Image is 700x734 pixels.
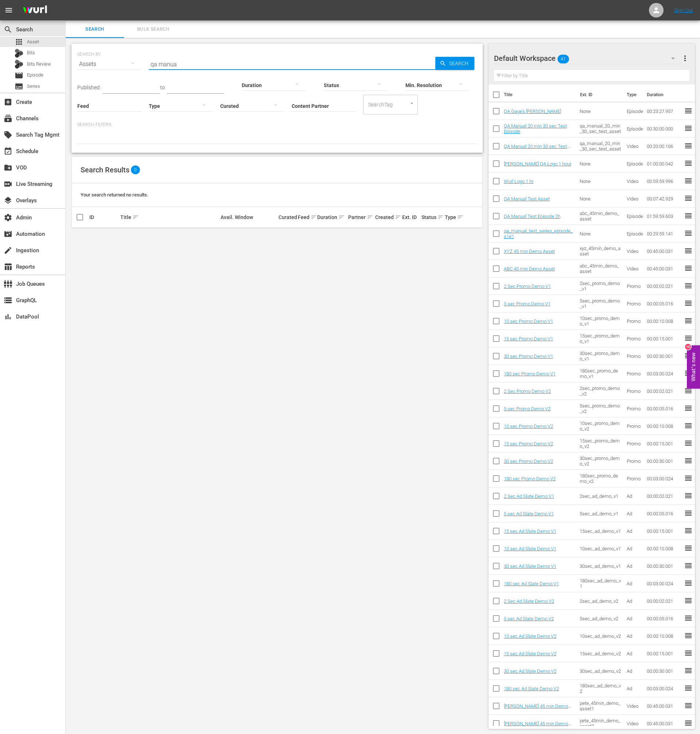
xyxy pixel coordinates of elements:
[120,213,219,222] div: Title
[395,214,401,220] span: sort
[504,284,551,289] a: 2 Sec Promo Demo V1
[644,225,684,242] td: 00:29:59.141
[624,400,644,417] td: Promo
[577,225,624,242] td: None
[644,575,684,592] td: 00:03:00.024
[402,214,419,220] div: Ext. ID
[15,82,23,91] span: Series
[684,124,693,133] span: reorder
[446,57,474,70] span: Search
[684,229,693,238] span: reorder
[685,344,691,350] div: 10
[684,614,693,622] span: reorder
[644,155,684,172] td: 01:00:00.042
[504,214,560,219] a: QA Manual Test Episode 2h
[504,511,554,516] a: 5 sec Ad Slate Demo V1
[298,213,315,222] div: Feed
[4,147,12,156] span: Schedule
[504,266,555,272] a: ABC 45 min Demo Asset
[624,610,644,627] td: Ad
[577,137,624,155] td: qa_manual_20_min_30_sec_test_asset
[624,680,644,697] td: Ad
[577,102,624,120] td: None
[27,38,39,46] span: Asset
[4,262,12,271] span: Reports
[437,214,444,220] span: sort
[504,721,571,732] a: [PERSON_NAME] 45 min Demo Asset2
[504,581,559,586] a: 180 sec Ad Slate Demo V1
[504,336,553,341] a: 15 sec Promo Demo V1
[644,487,684,505] td: 00:00:02.021
[684,141,693,150] span: reorder
[457,214,464,220] span: sort
[577,312,624,330] td: 10sec_promo_demo_v1
[81,165,129,174] span: Search Results
[17,2,52,19] img: ans4CAIJ8jUAAAAAAAAAAAAAAAAAAAAAAAAgQb4GAAAAAAAAAAAAAAAAAAAAAAAAJMjXAAAAAAAAAAAAAAAAAAAAAAAAgAT5G...
[644,470,684,487] td: 00:03:00.024
[577,365,624,382] td: 180sec_promo_demo_v1
[624,225,644,242] td: Episode
[15,71,23,80] span: Episode
[624,207,644,225] td: Episode
[624,312,644,330] td: Promo
[577,680,624,697] td: 180sec_ad_demo_v2
[577,172,624,190] td: None
[221,214,276,220] div: Avail. Window
[624,382,644,400] td: Promo
[644,172,684,190] td: 00:59:59.996
[160,85,165,90] span: to
[624,277,644,295] td: Promo
[624,102,644,120] td: Episode
[504,249,555,254] a: XYZ 45 min Demo Asset
[577,645,624,662] td: 15sec_ad_demo_v2
[624,155,644,172] td: Episode
[624,522,644,540] td: Ad
[644,645,684,662] td: 00:00:15.001
[279,214,296,220] div: Curated
[577,662,624,680] td: 30sec_ad_demo_v2
[504,633,556,639] a: 10 sec Ad Slate Demo V2
[684,456,693,465] span: reorder
[504,354,553,359] a: 30 sec Promo Demo V1
[644,540,684,557] td: 00:00:10.008
[375,213,400,222] div: Created
[687,345,700,389] button: Open Feedback Widget
[504,423,553,429] a: 10 sec Promo Demo V2
[577,155,624,172] td: None
[4,280,12,288] span: Job Queues
[684,701,693,710] span: reorder
[4,230,12,238] span: Automation
[577,557,624,575] td: 30sec_ad_demo_v1
[577,347,624,365] td: 30sec_promo_demo_v1
[504,651,556,656] a: 15 sec Ad Slate Demo V2
[504,196,550,202] a: QA Manual Test Asset
[684,106,693,115] span: reorder
[577,487,624,505] td: 2sec_ad_demo_v1
[4,130,12,139] span: Search Tag Mgmt
[684,264,693,273] span: reorder
[4,213,12,222] span: Admin
[577,575,624,592] td: 180sec_ad_demo_v1
[4,163,12,172] span: VOD
[504,476,556,481] a: 180 sec Promo Demo V2
[15,60,23,69] div: Bits Review
[624,452,644,470] td: Promo
[4,246,12,255] span: Ingestion
[684,299,693,308] span: reorder
[131,165,140,174] span: 0
[77,85,101,90] span: Published:
[644,365,684,382] td: 00:03:00.024
[577,592,624,610] td: 2sec_ad_demo_v2
[644,662,684,680] td: 00:00:30.001
[644,505,684,522] td: 00:00:05.016
[624,645,644,662] td: Ad
[504,161,571,167] a: [PERSON_NAME] QA Logo 1 hour
[681,54,689,63] span: more_vert
[684,439,693,448] span: reorder
[504,493,554,499] a: 2 Sec Ad Slate Demo V1
[684,386,693,395] span: reorder
[644,295,684,312] td: 00:00:05.016
[504,686,559,691] a: 180 sec Ad Slate Demo V2
[577,470,624,487] td: 180sec_promo_demo_v2
[577,207,624,225] td: abc_45min_demo_asset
